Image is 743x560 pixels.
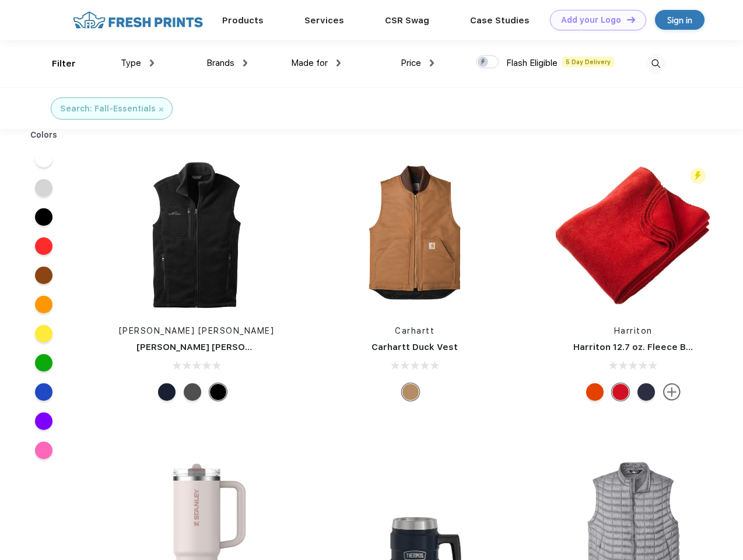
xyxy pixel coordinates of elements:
a: Harriton 12.7 oz. Fleece Blanket [573,342,714,352]
img: more.svg [663,383,681,401]
a: Carhartt [395,326,434,335]
span: 5 Day Delivery [562,57,614,67]
img: flash_active_toggle.svg [690,168,706,184]
div: Search: Fall-Essentials [60,103,156,115]
img: dropdown.png [430,60,434,66]
div: Colors [22,129,66,141]
a: [PERSON_NAME] [PERSON_NAME] Fleece Vest [136,342,341,352]
img: dropdown.png [337,60,341,66]
div: Red [612,383,629,401]
img: filter_cancel.svg [159,107,163,111]
div: Grey Steel [184,383,201,401]
img: func=resize&h=266 [556,158,711,313]
a: [PERSON_NAME] [PERSON_NAME] [119,326,275,335]
span: Made for [291,58,328,68]
span: Type [121,58,141,68]
a: Sign in [655,10,705,30]
img: fo%20logo%202.webp [69,10,206,30]
div: Orange [586,383,604,401]
a: Carhartt Duck Vest [371,342,458,352]
div: Carhartt Brown [402,383,419,401]
span: Flash Eligible [506,58,558,68]
img: desktop_search.svg [646,54,665,73]
span: Price [401,58,421,68]
a: Products [222,15,264,26]
div: Navy [637,383,655,401]
div: Add your Logo [561,15,621,25]
a: Harriton [614,326,653,335]
img: func=resize&h=266 [119,158,274,313]
img: dropdown.png [243,60,247,66]
img: DT [627,16,635,23]
div: Filter [52,57,76,71]
div: River Blue Navy [158,383,176,401]
img: dropdown.png [150,60,154,66]
div: Black [209,383,227,401]
span: Brands [206,58,234,68]
div: Sign in [667,13,692,27]
img: func=resize&h=266 [337,158,492,313]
